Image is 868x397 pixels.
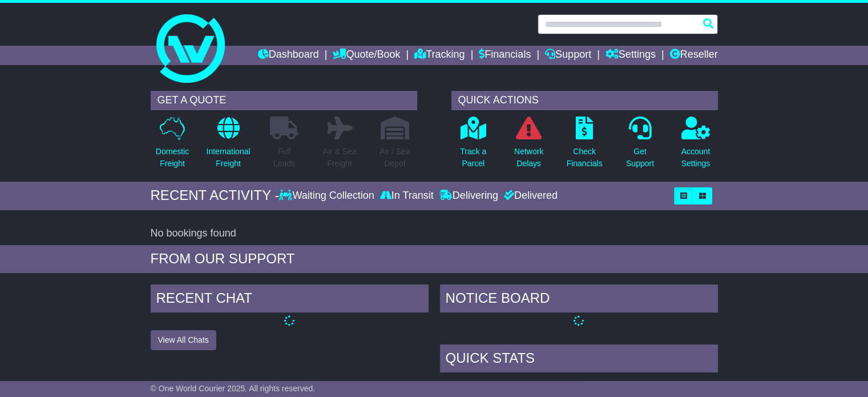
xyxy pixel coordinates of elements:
[377,190,437,202] div: In Transit
[514,146,543,170] p: Network Delays
[605,46,656,65] a: Settings
[414,46,465,65] a: Tracking
[669,46,717,65] a: Reseller
[681,116,711,176] a: AccountSettings
[479,46,531,65] a: Financials
[451,91,718,110] div: QUICK ACTIONS
[501,190,558,202] div: Delivered
[155,116,189,176] a: DomesticFreight
[514,116,544,176] a: NetworkDelays
[440,284,718,315] div: NOTICE BOARD
[626,146,654,170] p: Get Support
[625,116,655,176] a: GetSupport
[270,146,298,170] p: Full Loads
[206,146,250,170] p: International Freight
[151,284,429,315] div: RECENT CHAT
[279,190,377,202] div: Waiting Collection
[322,146,356,170] p: Air & Sea Freight
[333,46,400,65] a: Quote/Book
[566,116,603,176] a: CheckFinancials
[205,116,251,176] a: InternationalFreight
[151,227,718,240] div: No bookings found
[151,91,417,110] div: GET A QUOTE
[151,330,216,350] button: View All Chats
[151,251,718,267] div: FROM OUR SUPPORT
[258,46,319,65] a: Dashboard
[545,46,591,65] a: Support
[151,187,280,204] div: RECENT ACTIVITY -
[151,384,316,393] span: © One World Courier 2025. All rights reserved.
[460,146,486,170] p: Track a Parcel
[459,116,487,176] a: Track aParcel
[567,146,603,170] p: Check Financials
[380,146,410,170] p: Air / Sea Depot
[437,190,501,202] div: Delivering
[440,344,718,375] div: Quick Stats
[681,146,710,170] p: Account Settings
[156,146,189,170] p: Domestic Freight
